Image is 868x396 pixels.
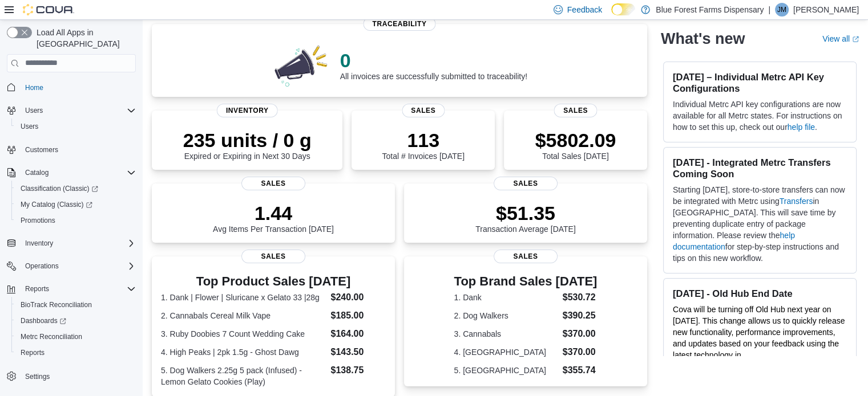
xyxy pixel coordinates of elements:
a: Transfers [780,197,813,206]
span: Sales [241,250,305,263]
a: help documentation [673,231,795,251]
span: BioTrack Reconciliation [16,298,136,312]
span: Operations [21,259,136,273]
p: $51.35 [475,202,576,224]
img: Cova [23,4,74,15]
dt: 2. Cannabals Cereal Milk Vape [161,310,326,321]
dt: 5. [GEOGRAPHIC_DATA] [454,365,558,376]
dt: 1. Dank [454,292,558,303]
span: Catalog [25,168,49,177]
p: Individual Metrc API key configurations are now available for all Metrc states. For instructions ... [673,99,847,133]
dt: 5. Dog Walkers 2.25g 5 pack (Infused) - Lemon Gelato Cookies (Play) [161,365,326,387]
a: View allExternal link [822,34,859,43]
span: Sales [402,104,445,117]
a: Classification (Classic) [11,181,140,197]
p: [PERSON_NAME] [793,3,859,17]
button: Metrc Reconciliation [11,329,140,345]
dt: 4. [GEOGRAPHIC_DATA] [454,346,558,358]
a: Classification (Classic) [16,182,103,195]
span: Cova will be turning off Old Hub next year on [DATE]. This change allows us to quickly release ne... [673,305,845,371]
p: Starting [DATE], store-to-store transfers can now be integrated with Metrc using in [GEOGRAPHIC_D... [673,184,847,264]
dd: $530.72 [563,291,597,304]
button: Users [11,119,140,134]
span: Dashboards [16,314,136,328]
a: BioTrack Reconciliation [16,298,96,312]
dd: $240.00 [330,291,385,304]
dt: 1. Dank | Flower | Sluricane x Gelato 33 |28g [161,292,326,303]
span: Sales [554,104,597,117]
p: | [768,3,770,17]
span: Users [21,122,38,131]
button: Reports [21,282,54,296]
span: Home [25,83,43,92]
dd: $370.00 [563,327,597,341]
dt: 2. Dog Walkers [454,310,558,321]
div: Transaction Average [DATE] [475,202,576,234]
h3: Top Brand Sales [DATE] [454,275,597,288]
span: Reports [16,346,136,360]
input: Dark Mode [611,3,635,15]
span: Settings [21,369,136,383]
p: 235 units / 0 g [183,129,312,152]
button: Operations [21,259,63,273]
span: Dashboards [21,316,66,325]
span: Settings [25,372,50,381]
span: Classification (Classic) [21,184,98,193]
div: Avg Items Per Transaction [DATE] [213,202,334,234]
a: My Catalog (Classic) [16,198,97,211]
span: My Catalog (Classic) [16,198,136,211]
dd: $143.50 [330,345,385,359]
button: Catalog [2,165,140,181]
dd: $164.00 [330,327,385,341]
dt: 3. Ruby Doobies 7 Count Wedding Cake [161,328,326,340]
span: Inventory [25,239,53,248]
span: Home [21,80,136,95]
span: Customers [21,142,136,157]
span: Promotions [21,216,55,225]
button: Inventory [21,236,58,250]
a: Home [21,81,48,95]
span: Users [16,120,136,133]
a: Promotions [16,214,60,227]
a: help file [788,123,815,132]
span: Inventory [21,236,136,250]
p: $5802.09 [535,129,616,152]
div: Total Sales [DATE] [535,129,616,161]
button: Home [2,79,140,96]
div: Jon Morales [775,3,789,17]
div: All invoices are successfully submitted to traceability! [340,49,527,81]
dd: $390.25 [563,309,597,322]
a: Reports [16,346,49,360]
a: Customers [21,143,63,157]
p: 1.44 [213,202,334,224]
span: Traceability [363,17,435,31]
span: Classification (Classic) [16,182,136,195]
span: Catalog [21,166,136,179]
button: Settings [2,368,140,384]
span: Users [21,104,136,117]
button: Catalog [21,166,53,179]
p: Blue Forest Farms Dispensary [656,3,764,17]
a: My Catalog (Classic) [11,197,140,213]
button: Reports [11,345,140,361]
div: Expired or Expiring in Next 30 Days [183,129,312,161]
span: JM [777,3,786,17]
span: Dark Mode [611,15,612,16]
h2: What's new [661,30,745,48]
button: Customers [2,141,140,158]
span: Reports [21,348,45,357]
h3: [DATE] – Individual Metrc API Key Configurations [673,71,847,94]
span: Sales [494,177,558,190]
span: Metrc Reconciliation [16,330,136,344]
span: Load All Apps in [GEOGRAPHIC_DATA] [32,27,136,50]
svg: External link [852,36,859,43]
a: Dashboards [16,314,71,328]
a: Metrc Reconciliation [16,330,87,344]
dd: $138.75 [330,364,385,377]
span: Metrc Reconciliation [21,332,82,341]
div: Total # Invoices [DATE] [382,129,464,161]
button: Reports [2,281,140,297]
span: BioTrack Reconciliation [21,300,92,309]
dd: $355.74 [563,364,597,377]
a: Dashboards [11,313,140,329]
